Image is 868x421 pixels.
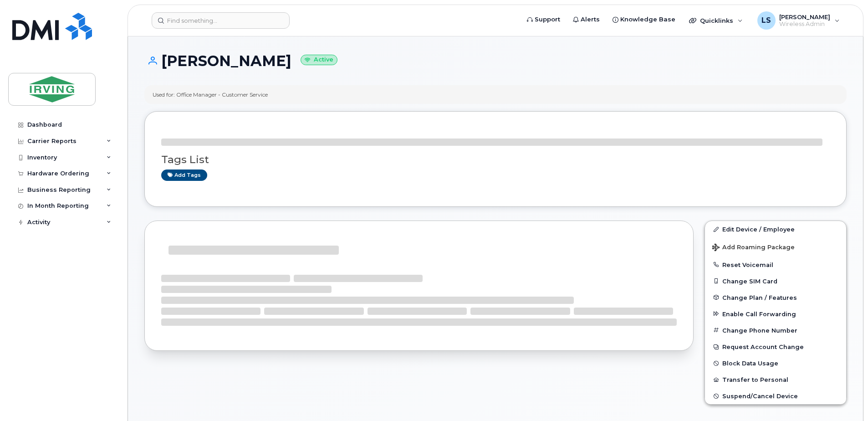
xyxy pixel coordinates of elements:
button: Request Account Change [705,339,846,355]
span: Change Plan / Features [722,294,797,301]
div: Used for: Office Manager - Customer Service [153,91,268,98]
button: Enable Call Forwarding [705,306,846,322]
span: Enable Call Forwarding [722,310,796,317]
a: Edit Device / Employee [705,221,846,237]
button: Change Plan / Features [705,289,846,306]
button: Change SIM Card [705,273,846,289]
button: Suspend/Cancel Device [705,388,846,404]
button: Block Data Usage [705,355,846,371]
span: Suspend/Cancel Device [722,393,798,400]
button: Change Phone Number [705,322,846,339]
button: Transfer to Personal [705,371,846,388]
h1: [PERSON_NAME] [144,53,847,69]
h3: Tags List [161,154,830,165]
small: Active [301,55,337,65]
button: Add Roaming Package [705,237,846,256]
button: Reset Voicemail [705,257,846,273]
span: Add Roaming Package [712,244,795,252]
a: Add tags [161,169,207,181]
